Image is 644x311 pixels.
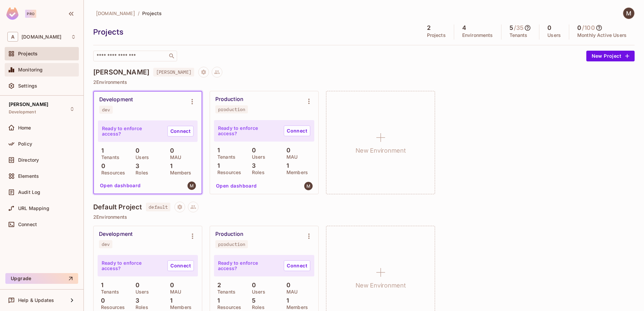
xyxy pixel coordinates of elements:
div: Production [215,231,243,238]
p: 1 [283,297,289,304]
p: MAU [167,155,181,160]
li: / [138,10,140,16]
h5: / 35 [514,24,524,31]
p: MAU [283,154,298,160]
p: 2 Environments [93,80,635,85]
button: Environment settings [302,229,316,243]
p: 0 [132,147,140,154]
div: dev [102,242,110,247]
button: Environment settings [186,229,199,243]
p: 1 [167,297,172,304]
span: Directory [18,157,39,163]
img: Mazaz Hussain Baba Syed [623,8,634,19]
span: Project settings [174,205,185,211]
button: Upgrade [5,273,78,284]
p: 0 [167,282,174,289]
span: Project settings [198,70,209,76]
h5: 4 [462,24,466,31]
h1: New Environment [356,280,406,291]
div: Development [99,96,133,103]
p: Resources [214,170,241,175]
p: Projects [427,33,446,38]
p: 0 [283,147,290,154]
h1: New Environment [356,146,406,156]
p: Roles [249,170,265,175]
a: Connect [167,126,194,137]
span: [DOMAIN_NAME] [96,10,135,16]
a: Connect [167,260,194,271]
h4: Default Project [93,203,142,211]
p: Users [132,155,149,160]
p: Tenants [98,155,119,160]
p: 1 [283,162,289,169]
p: MAU [283,289,298,295]
p: 1 [98,282,103,289]
div: dev [102,107,110,112]
p: 2 [214,282,221,289]
p: Ready to enforce access? [102,260,162,271]
div: production [218,107,245,112]
img: mazaz@amfics.com [304,182,313,190]
p: MAU [167,289,181,295]
p: 0 [98,297,105,304]
p: Tenants [214,154,235,160]
p: Ready to enforce access? [102,126,162,137]
span: Settings [18,83,37,89]
p: 3 [132,163,139,169]
div: Pro [25,10,36,18]
p: Resources [98,170,125,175]
h5: 2 [427,24,431,31]
span: Policy [18,141,32,147]
p: Users [132,289,149,295]
p: 0 [283,282,290,289]
p: Roles [132,305,148,310]
button: Open dashboard [97,180,144,191]
p: Tenants [214,289,235,295]
p: 3 [132,297,139,304]
span: Projects [18,51,38,56]
p: Members [283,305,308,310]
p: Roles [132,170,148,175]
p: Users [249,154,265,160]
p: 5 [249,297,256,304]
h5: 0 [547,24,551,31]
span: Connect [18,222,37,227]
p: 0 [249,282,256,289]
span: Development [9,109,36,115]
p: Roles [249,305,265,310]
span: URL Mapping [18,206,49,211]
div: production [218,242,245,247]
p: 0 [249,147,256,154]
h5: 5 [509,24,513,31]
p: Environments [462,33,493,38]
span: Help & Updates [18,298,54,303]
p: Resources [214,305,241,310]
h5: / 100 [582,24,595,31]
div: Production [215,96,243,103]
button: Environment settings [302,95,316,108]
p: 1 [167,163,172,169]
span: Workspace: amfics.io [21,34,61,40]
p: 0 [167,147,174,154]
img: mazaz@amfics.com [187,182,196,190]
p: Users [249,289,265,295]
p: Monthly Active Users [577,33,627,38]
p: Ready to enforce access? [218,260,278,271]
span: Audit Log [18,190,40,195]
p: Members [167,305,192,310]
p: 1 [214,297,220,304]
div: Development [99,231,132,238]
span: A [7,32,18,42]
p: 1 [214,147,220,154]
p: 1 [214,162,220,169]
p: 0 [98,163,105,169]
p: Resources [98,305,125,310]
p: Ready to enforce access? [218,125,278,136]
span: Home [18,125,31,131]
button: New Project [586,51,635,61]
div: Projects [93,27,416,37]
p: 0 [132,282,140,289]
span: Monitoring [18,67,43,72]
p: 2 Environments [93,214,635,220]
button: Environment settings [185,95,199,108]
